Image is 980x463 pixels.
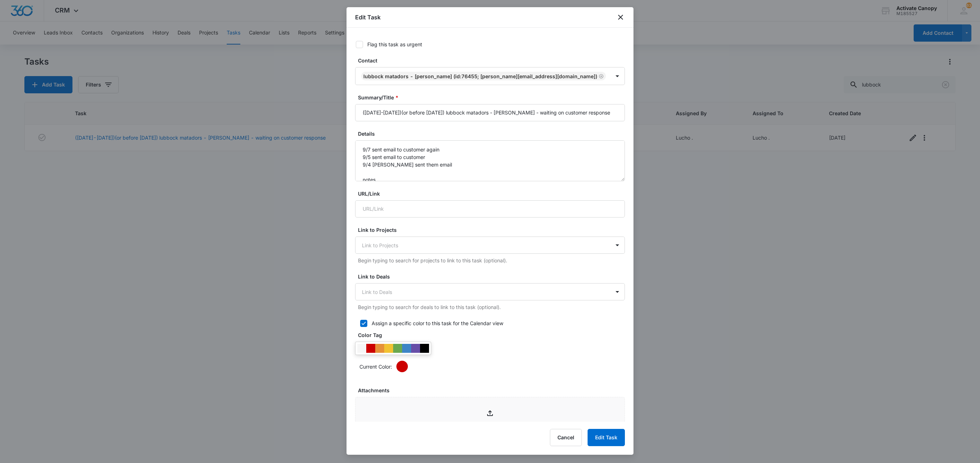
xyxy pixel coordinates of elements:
[588,429,625,446] button: Edit Task
[358,226,628,234] label: Link to Projects
[357,344,366,353] div: #F6F6F6
[366,344,375,353] div: #CC0000
[358,190,628,197] label: URL/Link
[358,303,625,311] p: Begin typing to search for deals to link to this task (optional).
[367,41,422,48] div: Flag this task as urgent
[393,344,402,353] div: #6aa84f
[358,257,625,264] p: Begin typing to search for projects to link to this task (optional).
[358,57,628,64] label: Contact
[355,104,625,121] input: Summary/Title
[550,429,582,446] button: Cancel
[363,73,597,79] div: Lubbock Matadors - [PERSON_NAME] (ID:76455; [PERSON_NAME][EMAIL_ADDRESS][DOMAIN_NAME])
[372,319,503,327] div: Assign a specific color to this task for the Calendar view
[616,13,625,22] button: close
[358,94,628,101] label: Summary/Title
[358,130,628,137] label: Details
[359,363,392,370] p: Current Color:
[358,331,628,339] label: Color Tag
[355,140,625,181] textarea: 9/7 sent email to customer again 9/5 sent email to customer 9/4 [PERSON_NAME] sent them email not...
[375,344,384,353] div: #e69138
[411,344,420,353] div: #674ea7
[358,273,628,280] label: Link to Deals
[420,344,429,353] div: #000000
[355,200,625,218] input: URL/Link
[358,387,628,394] label: Attachments
[402,344,411,353] div: #3d85c6
[355,13,381,22] h1: Edit Task
[597,74,604,79] div: Remove Lubbock Matadors - thomas wolf (ID:76455; thomas@lubbockmatadors.com)
[384,344,393,353] div: #f1c232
